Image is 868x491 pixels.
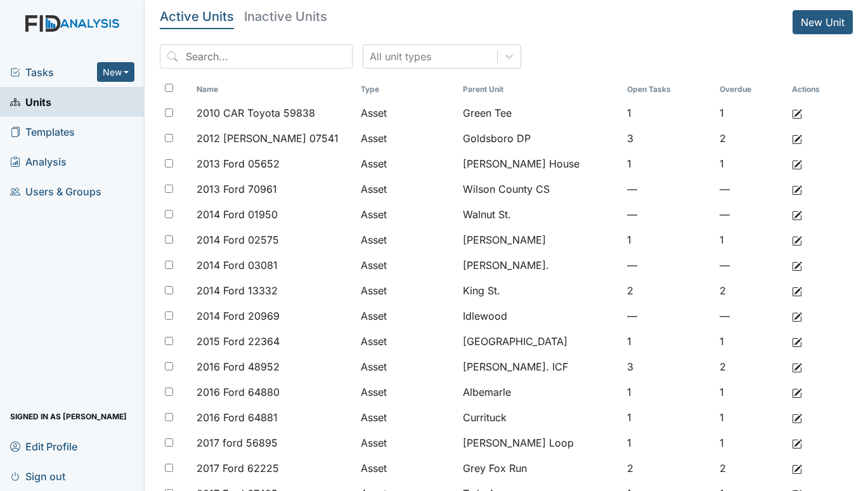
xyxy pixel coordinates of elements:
td: 1 [715,329,787,354]
td: — [622,202,715,227]
span: Sign out [10,466,65,486]
td: 1 [622,329,715,354]
span: 2015 Ford 22364 [197,334,280,349]
td: 3 [622,354,715,379]
td: [PERSON_NAME]. ICF [458,354,622,379]
td: Asset [356,252,458,278]
td: 1 [715,430,787,455]
td: 1 [622,100,715,126]
th: Toggle SortBy [715,79,787,100]
span: 2014 Ford 20969 [197,308,280,324]
td: Asset [356,227,458,252]
td: Asset [356,202,458,227]
th: Actions [787,79,850,100]
td: — [622,176,715,202]
td: 2 [715,278,787,303]
td: 1 [622,379,715,405]
span: Edit Profile [10,436,77,456]
span: 2017 ford 56895 [197,435,278,450]
th: Toggle SortBy [191,79,356,100]
td: [PERSON_NAME] Loop [458,430,622,455]
td: Asset [356,379,458,405]
span: Signed in as [PERSON_NAME] [10,407,127,426]
td: King St. [458,278,622,303]
td: 2 [715,126,787,151]
span: 2012 [PERSON_NAME] 07541 [197,131,339,146]
td: 1 [715,379,787,405]
td: 1 [622,151,715,176]
td: — [622,303,715,329]
td: Asset [356,405,458,430]
td: [PERSON_NAME]. [458,252,622,278]
td: Asset [356,354,458,379]
span: 2014 Ford 03081 [197,258,278,273]
td: — [715,252,787,278]
h5: Inactive Units [244,10,327,23]
td: 1 [715,227,787,252]
span: 2010 CAR Toyota 59838 [197,105,315,121]
td: 1 [715,151,787,176]
td: 2 [715,354,787,379]
a: Tasks [10,65,97,80]
span: 2013 Ford 05652 [197,156,280,171]
td: 2 [715,455,787,481]
td: Green Tee [458,100,622,126]
td: Idlewood [458,303,622,329]
td: — [715,303,787,329]
span: 2013 Ford 70961 [197,181,277,197]
span: 2016 Ford 64881 [197,410,278,425]
a: New Unit [793,10,853,34]
span: Templates [10,122,75,141]
td: Asset [356,430,458,455]
span: 2016 Ford 48952 [197,359,280,374]
td: Goldsboro DP [458,126,622,151]
td: 2 [622,455,715,481]
td: Asset [356,126,458,151]
span: 2017 Ford 62225 [197,461,279,476]
td: 1 [622,430,715,455]
button: New [97,62,135,82]
span: 2016 Ford 64880 [197,384,280,400]
td: 1 [622,405,715,430]
td: — [715,176,787,202]
th: Toggle SortBy [356,79,458,100]
td: 3 [622,126,715,151]
span: 2014 Ford 01950 [197,207,278,222]
td: Currituck [458,405,622,430]
td: 1 [715,100,787,126]
td: — [622,252,715,278]
td: Asset [356,329,458,354]
td: Asset [356,176,458,202]
input: Search... [160,44,353,69]
td: [GEOGRAPHIC_DATA] [458,329,622,354]
td: Albemarle [458,379,622,405]
td: [PERSON_NAME] House [458,151,622,176]
th: Toggle SortBy [622,79,715,100]
td: Asset [356,278,458,303]
span: Units [10,92,51,112]
td: 2 [622,278,715,303]
span: Analysis [10,152,67,171]
th: Toggle SortBy [458,79,622,100]
td: Asset [356,303,458,329]
td: Grey Fox Run [458,455,622,481]
td: Wilson County CS [458,176,622,202]
td: [PERSON_NAME] [458,227,622,252]
td: 1 [622,227,715,252]
input: Toggle All Rows Selected [165,84,173,92]
td: Walnut St. [458,202,622,227]
td: Asset [356,151,458,176]
span: 2014 Ford 02575 [197,232,279,247]
span: 2014 Ford 13332 [197,283,278,298]
div: All unit types [370,49,431,64]
td: Asset [356,100,458,126]
td: — [715,202,787,227]
td: Asset [356,455,458,481]
h5: Active Units [160,10,234,23]
td: 1 [715,405,787,430]
span: Users & Groups [10,181,101,201]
